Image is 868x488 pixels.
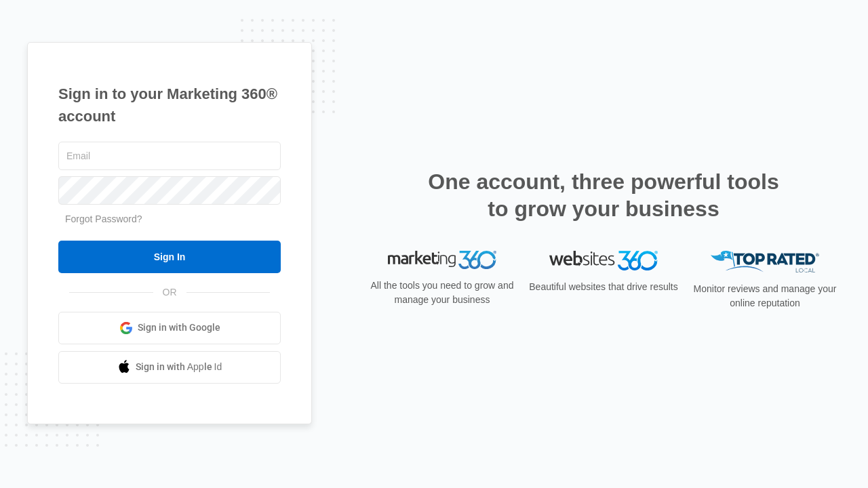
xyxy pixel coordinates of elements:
[65,213,142,224] a: Forgot Password?
[424,168,783,222] h2: One account, three powerful tools to grow your business
[153,285,186,300] span: OR
[689,282,841,310] p: Monitor reviews and manage your online reputation
[58,312,281,344] a: Sign in with Google
[58,351,281,384] a: Sign in with Apple Id
[58,142,281,170] input: Email
[388,251,496,270] img: Marketing 360
[58,241,281,273] input: Sign In
[136,360,222,374] span: Sign in with Apple Id
[549,251,658,270] img: Websites 360
[138,321,220,335] span: Sign in with Google
[366,279,518,307] p: All the tools you need to grow and manage your business
[58,83,281,127] h1: Sign in to your Marketing 360® account
[528,280,679,294] p: Beautiful websites that drive results
[711,251,819,273] img: Top Rated Local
